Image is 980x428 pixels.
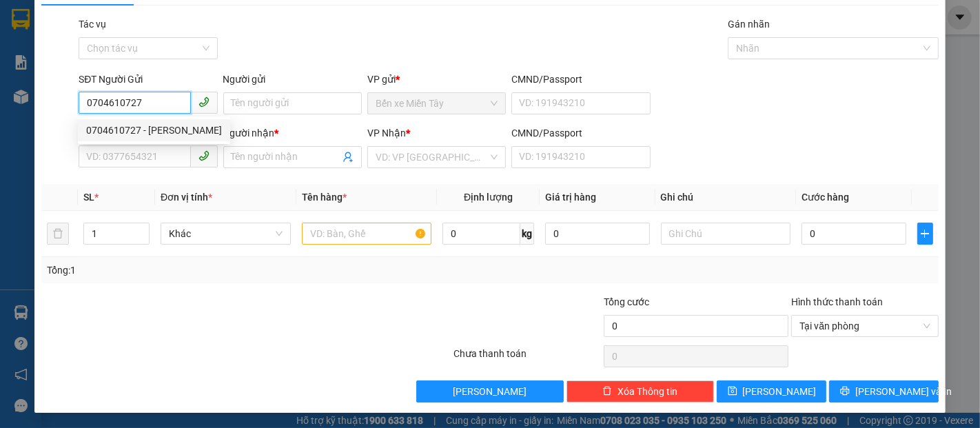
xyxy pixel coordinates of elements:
[511,72,650,87] div: CMND/Passport
[728,386,737,397] span: save
[416,380,564,402] button: [PERSON_NAME]
[855,384,952,399] span: [PERSON_NAME] và In
[464,192,513,203] span: Định lượng
[79,72,217,87] div: SĐT Người Gửi
[545,223,649,245] input: 0
[545,192,596,203] span: Giá trị hàng
[343,152,354,163] span: user-add
[655,184,797,211] th: Ghi chú
[661,223,791,245] input: Ghi Chú
[376,93,498,114] span: Bến xe Miền Tây
[453,346,603,370] div: Chưa thanh toán
[799,316,930,336] span: Tại văn phòng
[79,19,106,30] label: Tác vụ
[743,384,817,399] span: [PERSON_NAME]
[520,223,534,245] span: kg
[223,125,362,141] div: Người nhận
[602,386,612,397] span: delete
[86,123,222,138] div: 0704610727 - [PERSON_NAME]
[617,384,677,399] span: Xóa Thông tin
[604,296,649,307] span: Tổng cước
[453,384,527,399] span: [PERSON_NAME]
[302,223,432,245] input: VD: Bàn, Ghế
[223,72,362,87] div: Người gửi
[791,296,883,307] label: Hình thức thanh toán
[78,119,230,141] div: 0704610727 - HỮU ĐỨC
[198,150,210,161] span: phone
[198,96,210,108] span: phone
[829,380,939,402] button: printer[PERSON_NAME] và In
[840,386,850,397] span: printer
[302,192,347,203] span: Tên hàng
[47,263,379,278] div: Tổng: 1
[511,125,650,141] div: CMND/Passport
[169,223,283,244] span: Khác
[367,72,506,87] div: VP gửi
[161,192,212,203] span: Đơn vị tính
[83,192,94,203] span: SL
[728,19,770,30] label: Gán nhãn
[918,228,933,239] span: plus
[717,380,826,402] button: save[PERSON_NAME]
[802,192,849,203] span: Cước hàng
[47,223,69,245] button: delete
[566,380,714,402] button: deleteXóa Thông tin
[917,223,934,245] button: plus
[367,128,406,139] span: VP Nhận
